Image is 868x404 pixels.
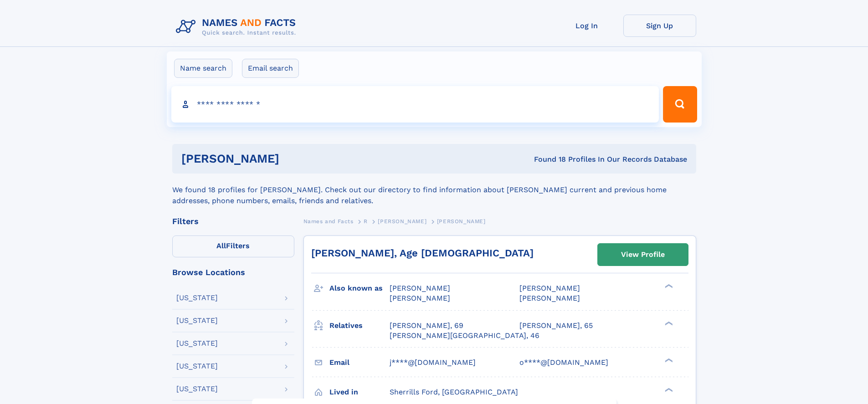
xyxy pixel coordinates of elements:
[303,215,354,227] a: Names and Facts
[390,331,539,341] a: [PERSON_NAME][GEOGRAPHIC_DATA], 46
[621,244,665,265] div: View Profile
[663,320,673,326] div: ❯
[663,283,673,289] div: ❯
[176,294,218,302] div: [US_STATE]
[172,174,696,206] div: We found 18 profiles for [PERSON_NAME]. Check out our directory to find information about [PERSON...
[172,268,294,276] div: Browse Locations
[519,321,593,331] a: [PERSON_NAME], 65
[663,387,673,393] div: ❯
[176,385,218,393] div: [US_STATE]
[390,321,463,331] a: [PERSON_NAME], 69
[364,218,368,225] span: R
[329,318,390,333] h3: Relatives
[172,15,303,39] img: Logo Names and Facts
[171,86,659,123] input: search input
[378,215,426,227] a: [PERSON_NAME]
[623,15,696,37] a: Sign Up
[181,153,407,164] h1: [PERSON_NAME]
[172,217,294,225] div: Filters
[598,244,688,266] a: View Profile
[174,59,232,78] label: Name search
[216,241,226,250] span: All
[242,59,299,78] label: Email search
[176,363,218,370] div: [US_STATE]
[329,384,390,400] h3: Lived in
[329,355,390,370] h3: Email
[550,15,623,37] a: Log In
[172,235,294,257] label: Filters
[390,284,450,292] span: [PERSON_NAME]
[519,284,580,292] span: [PERSON_NAME]
[663,86,697,123] button: Search Button
[311,247,534,259] a: [PERSON_NAME], Age [DEMOGRAPHIC_DATA]
[437,218,486,225] span: [PERSON_NAME]
[176,317,218,324] div: [US_STATE]
[663,357,673,363] div: ❯
[390,388,518,396] span: Sherrills Ford, [GEOGRAPHIC_DATA]
[406,154,687,164] div: Found 18 Profiles In Our Records Database
[519,294,580,302] span: [PERSON_NAME]
[378,218,426,225] span: [PERSON_NAME]
[329,281,390,296] h3: Also known as
[390,294,450,302] span: [PERSON_NAME]
[176,340,218,347] div: [US_STATE]
[364,215,368,227] a: R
